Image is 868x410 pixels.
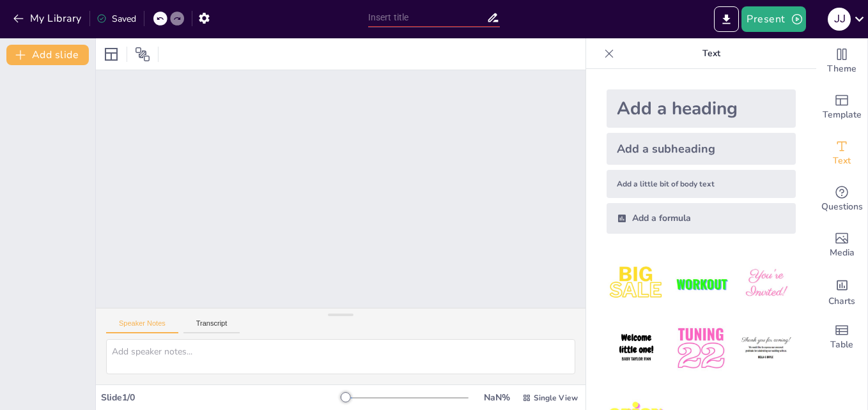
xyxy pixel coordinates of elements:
[6,45,89,65] button: Add slide
[736,254,796,314] img: 3.jpeg
[481,391,512,404] div: NaN %
[741,6,805,32] button: Present
[823,108,862,122] span: Template
[10,8,87,29] button: My Library
[183,319,240,333] button: Transcript
[607,170,796,198] div: Add a little bit of body text
[816,222,867,268] div: Add images, graphics, shapes or video
[816,38,867,84] div: Change the overall theme
[816,176,867,222] div: Get real-time input from your audience
[101,44,121,65] div: Layout
[816,314,867,360] div: Add a table
[97,13,136,25] div: Saved
[671,254,731,314] img: 2.jpeg
[828,294,855,308] span: Charts
[671,319,731,378] img: 5.jpeg
[816,84,867,130] div: Add ready made slides
[607,133,796,165] div: Add a subheading
[106,319,178,333] button: Speaker Notes
[607,319,666,378] img: 4.jpeg
[736,319,796,378] img: 6.jpeg
[619,38,803,69] p: Text
[607,89,796,128] div: Add a heading
[607,254,666,314] img: 1.jpeg
[827,62,856,76] span: Theme
[821,200,863,214] span: Questions
[101,391,346,404] div: Slide 1 / 0
[135,47,150,62] span: Position
[830,338,853,352] span: Table
[714,6,739,32] button: Export to PowerPoint
[816,268,867,314] div: Add charts and graphs
[607,203,796,234] div: Add a formula
[828,8,851,31] div: J J
[816,130,867,176] div: Add text boxes
[830,246,855,260] span: Media
[833,154,851,168] span: Text
[368,8,486,27] input: Insert title
[534,393,578,403] span: Single View
[828,6,851,32] button: J J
